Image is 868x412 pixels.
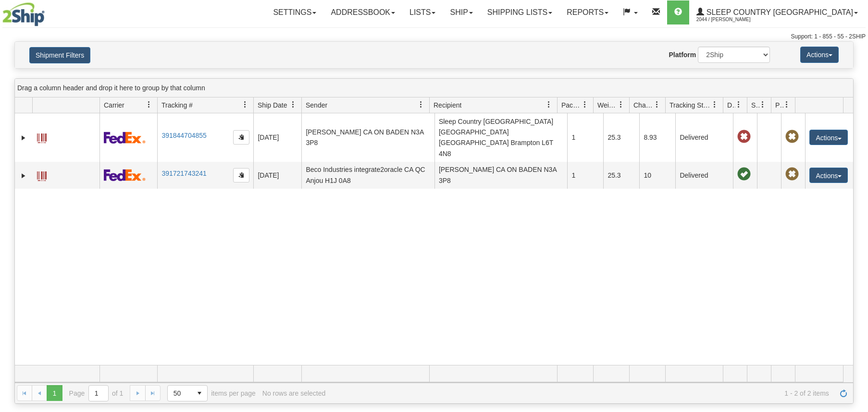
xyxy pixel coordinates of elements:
[577,97,593,113] a: Packages filter column settings
[727,100,735,110] span: Delivery Status
[141,97,157,113] a: Carrier filter column settings
[751,100,759,110] span: Shipment Issues
[696,15,769,24] span: 2044 / [PERSON_NAME]
[675,113,733,162] td: Delivered
[836,385,851,400] a: Refresh
[670,100,711,110] span: Tracking Status
[104,132,146,144] img: 2 - FedEx Express®
[413,97,429,113] a: Sender filter column settings
[785,130,799,144] span: Pickup Not Assigned
[779,97,795,113] a: Pickup Status filter column settings
[192,386,207,401] span: select
[800,47,839,63] button: Actions
[332,389,829,397] span: 1 - 2 of 2 items
[434,100,461,110] span: Recipient
[29,47,90,63] button: Shipment Filters
[669,50,696,60] label: Platform
[809,168,848,183] button: Actions
[306,100,327,110] span: Sender
[559,0,616,24] a: Reports
[689,0,865,24] a: Sleep Country [GEOGRAPHIC_DATA] 2044 / [PERSON_NAME]
[434,113,568,162] td: Sleep Country [GEOGRAPHIC_DATA] [GEOGRAPHIC_DATA] [GEOGRAPHIC_DATA] Brampton L6T 4N8
[597,100,618,110] span: Weight
[19,171,28,181] a: Expand
[323,0,402,24] a: Addressbook
[639,113,675,162] td: 8.93
[253,113,301,162] td: [DATE]
[301,113,434,162] td: [PERSON_NAME] CA ON BADEN N3A 3P8
[639,162,675,189] td: 10
[846,157,867,255] iframe: chat widget
[443,0,480,24] a: Ship
[104,169,146,181] img: 2 - FedEx Express®
[567,162,603,189] td: 1
[253,162,301,189] td: [DATE]
[301,162,434,189] td: Beco Industries integrate2oracle CA QC Anjou H1J 0A8
[174,388,186,398] span: 50
[161,132,206,139] a: 391844704855
[2,33,866,41] div: Support: 1 - 855 - 55 - 2SHIP
[37,167,47,182] a: Label
[2,2,45,26] img: logo2044.jpg
[755,97,771,113] a: Shipment Issues filter column settings
[649,97,665,113] a: Charge filter column settings
[603,162,639,189] td: 25.3
[167,385,256,401] span: items per page
[167,385,208,401] span: Page sizes drop down
[161,100,193,110] span: Tracking #
[258,100,287,110] span: Ship Date
[633,100,654,110] span: Charge
[104,100,124,110] span: Carrier
[233,130,249,145] button: Copy to clipboard
[567,113,603,162] td: 1
[233,168,249,182] button: Copy to clipboard
[561,100,582,110] span: Packages
[541,97,557,113] a: Recipient filter column settings
[434,162,568,189] td: [PERSON_NAME] CA ON BADEN N3A 3P8
[613,97,629,113] a: Weight filter column settings
[402,0,443,24] a: Lists
[785,168,799,181] span: Pickup Not Assigned
[15,79,853,97] div: grid grouping header
[737,168,751,181] span: On time
[285,97,301,113] a: Ship Date filter column settings
[161,170,206,177] a: 391721743241
[19,133,28,143] a: Expand
[89,386,108,401] input: Page 1
[775,100,783,110] span: Pickup Status
[675,162,733,189] td: Delivered
[707,97,723,113] a: Tracking Status filter column settings
[704,8,853,16] span: Sleep Country [GEOGRAPHIC_DATA]
[69,385,124,401] span: Page of 1
[37,129,47,145] a: Label
[47,385,62,400] span: Page 1
[737,130,751,144] span: Late
[809,130,848,145] button: Actions
[480,0,559,24] a: Shipping lists
[731,97,747,113] a: Delivery Status filter column settings
[603,113,639,162] td: 25.3
[237,97,253,113] a: Tracking # filter column settings
[262,389,326,397] div: No rows are selected
[266,0,323,24] a: Settings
